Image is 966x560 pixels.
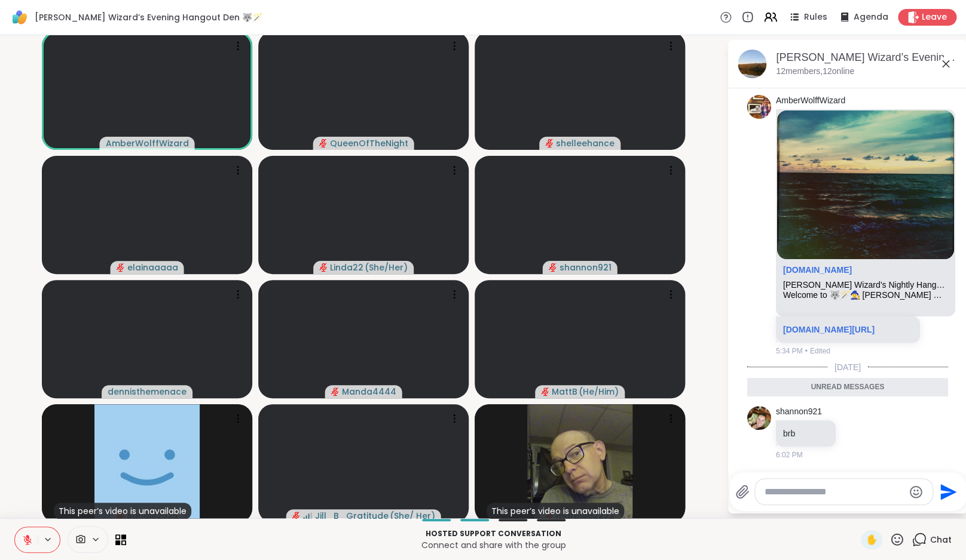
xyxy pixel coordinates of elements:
span: 5:34 PM [776,346,803,356]
span: 6:02 PM [776,450,803,460]
img: ShareWell Logomark [10,7,30,27]
span: Manda4444 [342,386,396,398]
textarea: Type your message [765,486,904,498]
img: Wolff Wizard’s Evening Hangout Den 🐺🪄, Oct 13 [738,50,766,78]
span: Jill_B_Gratitude [315,510,389,522]
span: audio-muted [319,263,328,272]
div: Welcome to 🐺🪄🧙‍♀️ [PERSON_NAME] Wizard’s Hangout Den 🧙‍♀️🪄🐺 Come chill out with some good people,... [783,290,948,300]
span: Agenda [854,11,888,23]
img: https://sharewell-space-live.sfo3.digitaloceanspaces.com/user-generated/3c1b8d1f-4891-47ec-b23b-a... [747,406,771,430]
p: Hosted support conversation [133,528,854,539]
p: Connect and share with the group [133,539,854,551]
p: 12 members, 12 online [776,66,854,78]
a: shannon921 [776,406,822,418]
span: dennisthemenace [108,386,187,398]
button: Emoji picker [909,485,923,499]
span: AmberWolffWizard [106,137,189,149]
div: [PERSON_NAME] Wizard’s Nightly Hangout Den 🐺🪄 [783,280,948,290]
span: Edited [810,346,830,356]
span: [DATE] [827,361,868,373]
img: https://sharewell-space-live.sfo3.digitaloceanspaces.com/user-generated/9a5601ee-7e1f-42be-b53e-4... [747,95,771,119]
a: AmberWolffWizard [776,95,845,107]
div: This peer’s video is unavailable [487,503,624,519]
button: Send [933,478,960,505]
img: Wolff Wizard’s Nightly Hangout Den 🐺🪄 [777,110,954,259]
span: QueenOfTheNight [330,137,408,149]
span: audio-muted [541,387,549,396]
span: Leave [922,11,947,23]
span: ✋ [866,533,878,547]
span: Linda22 [330,261,363,273]
span: MattB [552,386,577,398]
span: [PERSON_NAME] Wizard’s Evening Hangout Den 🐺🪄 [35,11,262,23]
div: [PERSON_NAME] Wizard’s Evening Hangout Den 🐺🪄, [DATE] [776,50,958,65]
span: ( She/ Her ) [390,510,435,522]
a: [DOMAIN_NAME][URL] [783,325,875,334]
span: audio-muted [549,263,557,272]
p: brb [783,427,829,439]
img: marble62272 [527,404,632,522]
span: • [805,346,808,356]
span: Rules [804,11,827,23]
span: shannon921 [560,261,612,273]
span: ( She/Her ) [365,261,408,273]
span: audio-muted [319,139,328,147]
img: sandie2025 [94,404,200,522]
span: ( He/Him ) [579,386,619,398]
span: shelleehance [556,137,615,149]
div: This peer’s video is unavailable [54,503,191,519]
span: Chat [930,534,952,546]
span: audio-muted [545,139,554,147]
a: Attachment [783,265,852,275]
span: audio-muted [292,512,301,520]
div: Unread messages [747,378,948,397]
span: elainaaaaa [127,261,178,273]
span: audio-muted [331,387,340,396]
span: audio-muted [117,263,125,272]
